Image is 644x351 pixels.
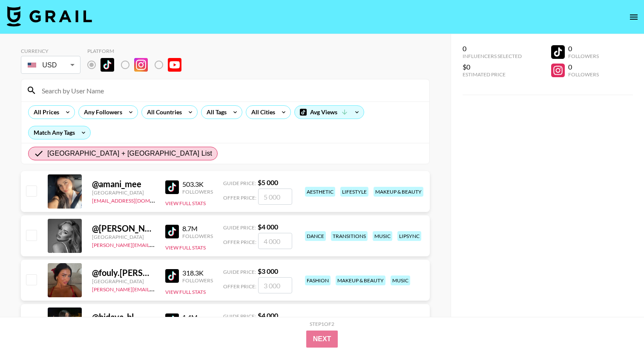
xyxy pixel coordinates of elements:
div: @ amani_mee [92,179,155,189]
img: TikTok [165,180,179,194]
div: @ [PERSON_NAME].[PERSON_NAME].off [92,223,155,234]
div: [GEOGRAPHIC_DATA] [92,278,155,284]
input: Search by User Name [37,84,424,97]
strong: $ 5 000 [258,178,278,186]
div: Step 1 of 2 [310,321,334,327]
div: Any Followers [79,106,124,119]
img: YouTube [168,58,181,72]
strong: $ 4 000 [258,311,278,319]
a: [PERSON_NAME][EMAIL_ADDRESS][DOMAIN_NAME] [92,284,218,293]
strong: $ 3 000 [258,267,278,275]
div: All Prices [29,106,61,119]
div: 318.3K [182,269,213,277]
div: 0 [568,44,599,53]
div: aesthetic [305,187,335,197]
div: 503.3K [182,180,213,189]
div: 8.7M [182,224,213,233]
input: 3 000 [258,277,292,293]
button: View Full Stats [165,200,206,206]
div: [GEOGRAPHIC_DATA] [92,234,155,240]
div: All Tags [201,106,228,119]
div: @ hidaya_bl [92,312,155,322]
button: open drawer [625,9,642,26]
div: USD [23,58,79,73]
div: $0 [463,63,522,71]
img: Instagram [134,58,148,72]
div: All Countries [142,106,184,119]
div: Platform [87,48,188,54]
div: lipsync [397,231,421,241]
span: Guide Price: [223,224,256,231]
button: View Full Stats [165,289,206,295]
button: View Full Stats [165,244,206,251]
div: fashion [305,276,331,285]
div: Match Any Tags [29,126,90,139]
a: [PERSON_NAME][EMAIL_ADDRESS][DOMAIN_NAME] [92,240,218,248]
img: Grail Talent [7,6,92,26]
span: Offer Price: [223,239,256,245]
div: makeup & beauty [374,187,423,197]
div: 1.4M [182,313,213,322]
a: [EMAIL_ADDRESS][DOMAIN_NAME] [92,196,178,204]
div: [GEOGRAPHIC_DATA] [92,189,155,196]
span: Offer Price: [223,194,256,201]
input: 5 000 [258,189,292,205]
div: transitions [331,231,368,241]
div: @ fouly.[PERSON_NAME] [92,267,155,278]
button: Next [306,331,338,348]
img: TikTok [165,225,179,238]
div: Followers [568,53,599,59]
img: TikTok [101,58,114,72]
div: music [373,231,392,241]
span: Guide Price: [223,180,256,186]
div: 0 [568,63,599,71]
div: Avg Views [295,106,364,119]
div: Followers [182,277,213,284]
div: 0 [463,44,522,53]
span: [GEOGRAPHIC_DATA] + [GEOGRAPHIC_DATA] List [47,148,212,159]
div: List locked to TikTok. [87,56,188,74]
span: Guide Price: [223,269,256,275]
div: music [391,276,410,285]
div: Influencers Selected [463,53,522,59]
div: Followers [182,233,213,239]
div: Followers [182,189,213,195]
div: All Cities [246,106,277,119]
img: TikTok [165,313,179,327]
span: Offer Price: [223,283,256,290]
iframe: Drift Widget Chat Controller [601,308,634,341]
div: dance [305,231,326,241]
div: Currency [21,48,80,54]
div: Followers [568,71,599,78]
img: TikTok [165,269,179,283]
span: Guide Price: [223,313,256,319]
div: lifestyle [340,187,368,197]
strong: $ 4 000 [258,223,278,231]
input: 4 000 [258,233,292,249]
div: makeup & beauty [336,276,385,285]
div: Estimated Price [463,71,522,78]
